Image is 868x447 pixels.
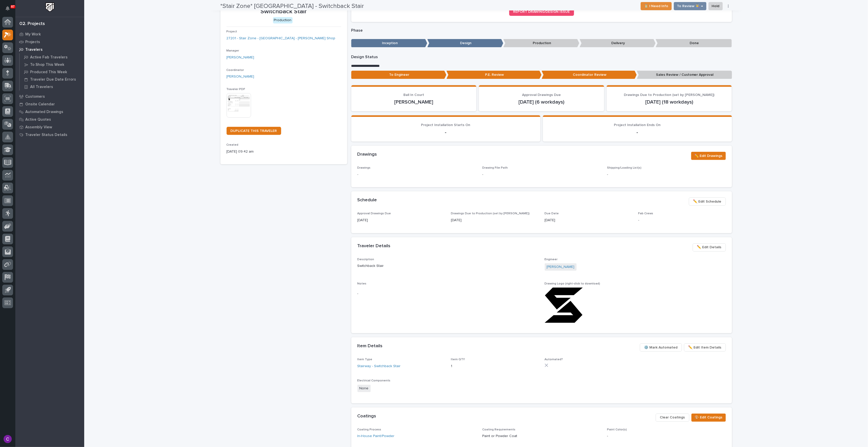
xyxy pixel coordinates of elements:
span: Drawing Logo (right-click to download) [545,282,600,285]
p: To Engineer [351,71,447,79]
p: Automated Drawings [25,110,63,114]
p: 87 [11,5,15,8]
p: Traveler Status Details [25,133,67,137]
p: - [357,129,534,135]
a: My Work [15,30,84,38]
a: [PERSON_NAME] [547,264,575,270]
h2: Drawings [357,152,377,157]
h2: Item Details [357,343,383,349]
span: Project [227,30,237,33]
span: Drawing File Path [482,166,508,169]
p: All Travelers [30,85,53,89]
p: [DATE] [451,218,539,223]
span: Drawings [357,166,371,169]
span: None [357,385,371,392]
p: - [638,218,726,223]
a: Traveler Status Details [15,131,84,139]
p: [DATE] (6 workdays) [485,99,598,105]
a: Travelers [15,46,84,53]
span: Coating Requirements [482,428,515,431]
span: ✏️ Edit Schedule [693,198,722,205]
button: ✏️ Edit Details [693,243,726,252]
span: Fab Crews [638,212,653,215]
p: Onsite Calendar [25,102,55,107]
span: ✏️ Edit Details [697,244,722,250]
p: Switchback Stair [357,263,539,269]
a: To Shop This Week [20,61,84,68]
img: AJAPxLMg7zPPaJLYDsDPFiHtvHk2r4G__X-b0C_dYnU [545,288,583,323]
span: ✏️ Edit Drawings [695,153,723,159]
a: All Travelers [20,83,84,90]
span: ✏️ Edit Item Details [688,344,722,351]
img: Workspace Logo [45,3,55,12]
a: [PERSON_NAME] [227,55,254,60]
span: Paint Color(s) [607,428,627,431]
button: ✏️ Edit Item Details [684,343,726,352]
p: Traveler Due Date Errors [30,77,76,82]
p: Sales Review / Customer Approval [637,71,732,79]
p: - [607,172,726,177]
p: [DATE] [357,218,445,223]
button: 🎨 Edit Coatings [691,414,726,422]
span: Drawings Due to Production (set by [PERSON_NAME]) [451,212,530,215]
button: users-avatar [2,434,13,444]
button: ⚙️ Mark Automated [640,343,682,352]
p: Design Status [351,55,732,59]
p: Active Fab Travelers [30,55,68,60]
a: 27201 - Stair Zone - [GEOGRAPHIC_DATA] - [PERSON_NAME] Shop [227,36,336,41]
span: Approval Drawings Due [522,93,561,97]
h2: Coatings [357,414,376,419]
a: [PERSON_NAME] [227,74,254,79]
span: To Review 👨‍🏭 → [677,3,703,9]
p: Design [427,39,503,47]
span: Drawings Due to Production (set by [PERSON_NAME]) [624,93,715,97]
p: Paint or Powder Coat [482,433,601,439]
span: Electrical Components [357,379,391,382]
span: Coordinator [227,69,244,72]
span: Project Installation Ends On [614,123,661,127]
button: Clear Coatings [656,414,689,422]
p: Production [503,39,579,47]
div: 02. Projects [19,21,45,27]
a: Active Fab Travelers [20,54,84,61]
span: Automated? [545,358,563,361]
a: Automated Drawings [15,108,84,116]
span: Clear Coatings [660,414,685,420]
p: [PERSON_NAME] [357,99,470,105]
a: In-House Paint/Powder [357,433,395,439]
span: Created [227,143,239,146]
p: Done [656,39,732,47]
p: [DATE] 09:42 am [227,149,341,154]
button: ✏️ Edit Schedule [689,197,726,206]
a: Customers [15,93,84,100]
button: ✏️ Edit Drawings [691,152,726,160]
p: Inception [351,39,427,47]
span: Approval Drawings Due [357,212,391,215]
span: ⚙️ Mark Automated [644,344,678,351]
a: Active Quotes [15,116,84,123]
span: DUPLICATE THIS TRAVELER [231,129,277,133]
p: - [549,129,726,135]
span: 🎨 Edit Coatings [695,414,723,420]
p: - [482,172,483,177]
span: Coating Process [357,428,381,431]
p: Active Quotes [25,117,51,122]
a: Produced This Week [20,68,84,76]
p: [DATE] (18 workdays) [613,99,726,105]
a: Stairway - Switchback Stair [357,364,401,369]
button: To Review 👨‍🏭 → [674,2,706,10]
p: - [357,291,539,296]
p: Assembly View [25,125,52,130]
a: Projects [15,38,84,46]
button: ⏳ I Need Info [641,2,672,10]
div: Production [273,17,293,23]
span: Hold [712,3,720,9]
a: Assembly View [15,123,84,131]
h2: *Stair Zone* [GEOGRAPHIC_DATA] - Switchback Stair [220,3,364,10]
p: Projects [25,40,40,44]
h2: Schedule [357,197,377,203]
span: Notes [357,282,367,285]
p: - [607,433,726,439]
span: Engineer [545,258,558,261]
span: Description [357,258,374,261]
